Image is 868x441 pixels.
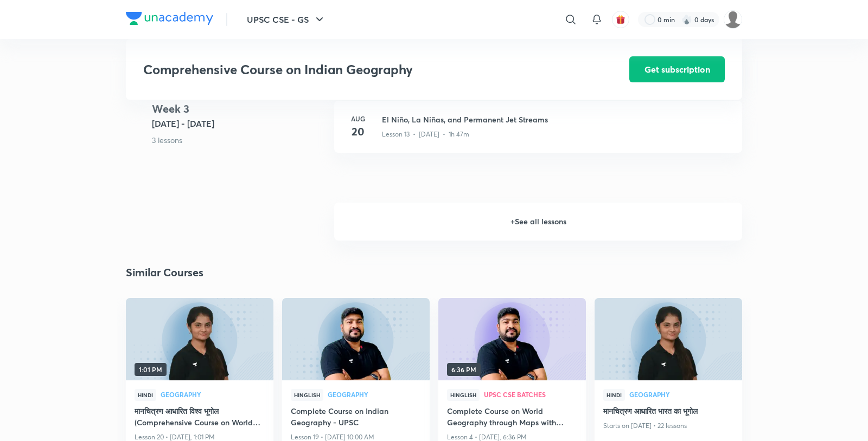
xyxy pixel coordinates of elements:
[382,129,469,139] p: Lesson 13 • [DATE] • 1h 47m
[484,391,577,399] a: UPSC CSE Batches
[334,203,742,241] h6: + See all lessons
[347,124,369,140] h4: 20
[447,363,481,376] span: 6:36 PM
[603,389,625,401] span: Hindi
[681,14,692,25] img: streak
[143,62,568,77] h3: Comprehensive Course on Indian Geography
[593,297,743,381] img: new-thumbnail
[437,297,587,381] img: new-thumbnail
[126,12,213,25] img: Company Logo
[616,15,626,24] img: avatar
[124,297,275,381] img: new-thumbnail
[629,391,733,398] span: Geography
[328,391,421,398] span: Geography
[724,10,742,29] img: Rajesh Kumar
[603,405,733,419] a: मानचित्रण आधारित भारत का भूगोल
[282,298,430,380] a: new-thumbnail
[484,391,577,398] span: UPSC CSE Batches
[595,298,742,380] a: new-thumbnail
[135,363,167,376] span: 1:01 PM
[629,391,733,399] a: Geography
[152,101,325,117] h4: Week 3
[447,389,480,401] span: Hinglish
[152,117,325,130] h5: [DATE] - [DATE]
[161,391,265,398] span: Geography
[347,114,369,124] h6: Aug
[280,297,431,381] img: new-thumbnail
[161,391,265,399] a: Geography
[603,419,733,433] p: Starts on [DATE] • 22 lessons
[438,298,586,380] a: new-thumbnail6:36 PM
[291,389,323,401] span: Hinglish
[612,11,629,28] button: avatar
[135,405,265,430] a: मानचित्रण आधारित विश्व भूगोल (Comprehensive Course on World Mapping )
[382,114,729,125] h3: El Niño, La Niñas, and Permanent Jet Streams
[240,9,333,30] button: UPSC CSE - GS
[328,391,421,399] a: Geography
[152,134,325,146] p: 3 lessons
[126,12,213,28] a: Company Logo
[447,405,577,430] a: Complete Course on World Geography through Maps with Current Affairs
[126,298,273,380] a: new-thumbnail1:01 PM
[334,101,742,166] a: Aug20El Niño, La Niñas, and Permanent Jet StreamsLesson 13 • [DATE] • 1h 47m
[629,56,725,82] button: Get subscription
[126,264,203,281] h2: Similar Courses
[135,389,156,401] span: Hindi
[291,405,421,430] a: Complete Course on Indian Geography - UPSC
